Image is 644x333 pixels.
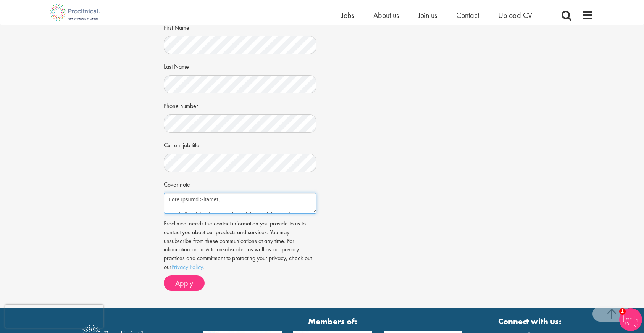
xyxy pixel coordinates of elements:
[456,10,479,20] a: Contact
[373,10,399,20] a: About us
[418,10,437,20] a: Join us
[164,219,316,272] p: Proclinical needs the contact information you provide to us to contact you about our products and...
[164,60,189,71] label: Last Name
[203,315,463,327] strong: Members of:
[171,263,203,271] a: Privacy Policy
[498,315,563,327] strong: Connect with us:
[164,178,190,189] label: Cover note
[619,308,626,315] span: 1
[164,21,189,32] label: First Name
[175,278,193,288] span: Apply
[164,138,199,150] label: Current job title
[619,308,642,331] img: Chatbot
[164,99,198,111] label: Phone number
[5,305,103,328] iframe: reCAPTCHA
[164,275,205,291] button: Apply
[498,10,532,20] a: Upload CV
[341,10,354,20] a: Jobs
